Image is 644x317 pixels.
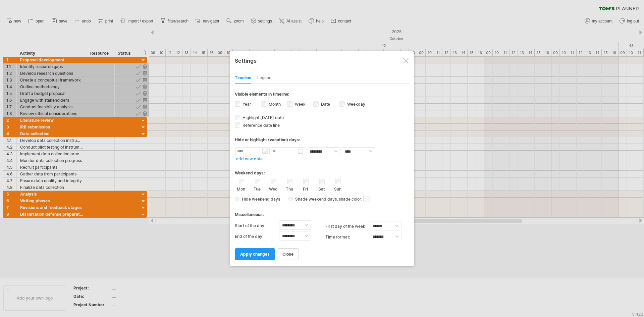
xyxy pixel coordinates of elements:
[269,185,277,192] label: Wed
[235,54,409,66] div: Settings
[293,102,306,107] label: Week
[282,252,293,257] span: close
[325,232,370,243] label: Time format:
[235,92,409,99] div: Visible elements in timeline:
[346,102,365,107] label: Weekday
[325,221,370,232] label: first day of the week:
[320,102,330,107] label: Date
[235,248,275,260] a: apply changes
[333,185,342,192] label: Sun
[235,231,279,242] label: End of the day:
[241,115,284,120] span: Highlight [DATE] date
[337,195,370,203] span: , shade color:
[257,73,272,84] div: Legend
[239,197,280,202] span: Hide weekend days
[285,185,293,192] label: Thu
[317,185,326,192] label: Sat
[235,220,279,231] label: Start of the day:
[235,164,409,177] div: Weekend days:
[235,206,409,219] div: Miscellaneous:
[235,73,251,84] div: Timeline
[301,185,310,192] label: Fri
[237,185,245,192] label: Mon
[235,137,409,142] div: Hide or highlight (vacation) days:
[293,197,337,202] span: Shade weekend days
[363,196,370,202] span: click here to change the shade color
[253,185,261,192] label: Tue
[241,123,280,128] span: Reference date line
[240,252,270,257] span: apply changes
[267,102,281,107] label: Month
[236,156,263,161] a: add new date
[277,248,299,260] a: close
[241,102,251,107] label: Year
